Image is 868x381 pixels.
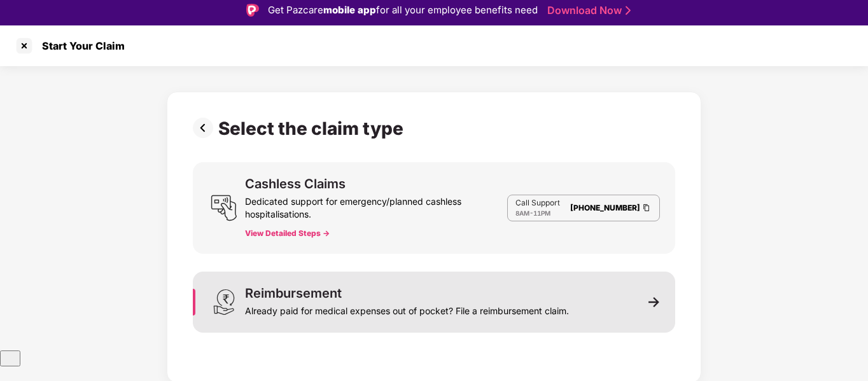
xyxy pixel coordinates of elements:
[246,4,259,17] img: Logo
[323,4,376,16] strong: mobile app
[34,39,125,52] div: Start Your Claim
[547,4,627,17] a: Download Now
[626,4,631,17] img: Stroke
[268,3,538,18] div: Get Pazcare for all your employee benefits need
